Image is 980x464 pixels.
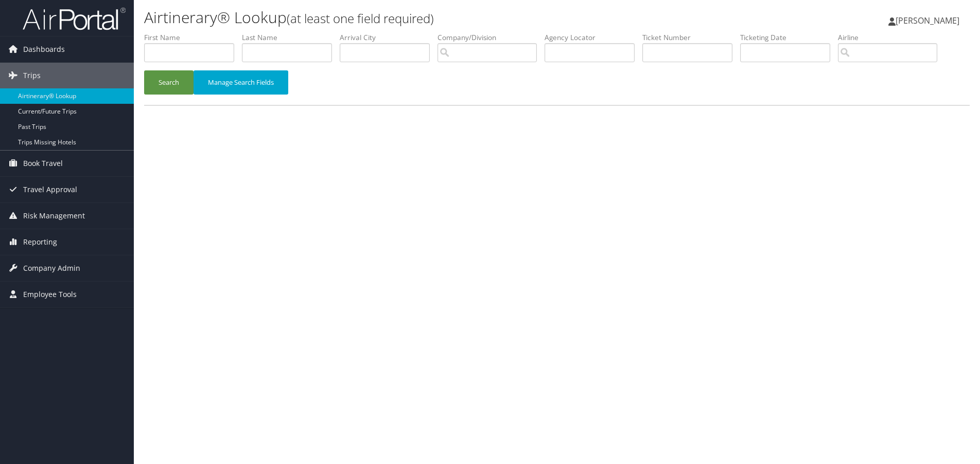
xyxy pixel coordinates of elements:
[340,32,437,43] label: Arrival City
[23,36,65,62] span: Dashboards
[242,32,340,43] label: Last Name
[23,151,63,176] span: Book Travel
[838,32,945,43] label: Airline
[23,177,77,202] span: Travel Approval
[23,282,77,307] span: Employee Tools
[896,15,959,26] span: [PERSON_NAME]
[740,32,838,43] label: Ticketing Date
[23,229,57,255] span: Reporting
[437,32,545,43] label: Company/Division
[23,255,80,281] span: Company Admin
[23,63,41,88] span: Trips
[194,70,288,95] button: Manage Search Fields
[23,7,126,31] img: airportal-logo.png
[888,5,970,36] a: [PERSON_NAME]
[287,10,434,27] small: (at least one field required)
[144,70,194,95] button: Search
[144,7,694,28] h1: Airtinerary® Lookup
[144,32,242,43] label: First Name
[642,32,740,43] label: Ticket Number
[23,203,85,229] span: Risk Management
[545,32,642,43] label: Agency Locator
